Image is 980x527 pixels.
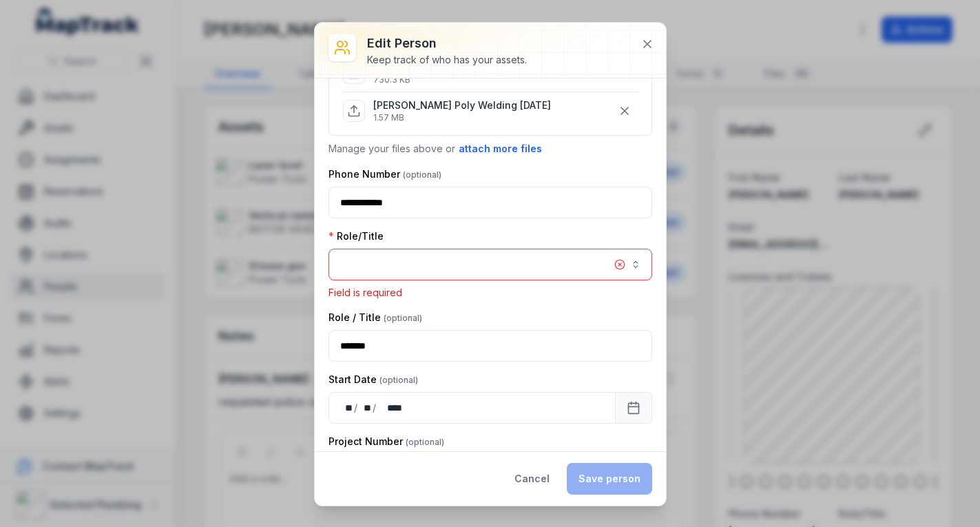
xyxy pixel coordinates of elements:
[329,167,441,181] label: Phone Number
[329,229,384,243] label: Role/Title
[329,311,422,324] label: Role / Title
[340,401,354,415] div: day,
[458,141,543,156] button: attach more files
[367,53,527,67] div: Keep track of who has your assets.
[373,401,377,415] div: /
[373,112,551,123] p: 1.57 MB
[329,286,652,300] p: Field is required
[367,34,527,53] h3: Edit person
[329,435,444,448] label: Project Number
[503,463,561,495] button: Cancel
[359,401,373,415] div: month,
[329,373,418,386] label: Start Date
[373,74,563,85] p: 730.3 KB
[354,401,359,415] div: /
[377,401,404,415] div: year,
[615,392,652,424] button: Calendar
[373,99,551,112] p: [PERSON_NAME] Poly Welding [DATE]
[329,141,652,156] p: Manage your files above or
